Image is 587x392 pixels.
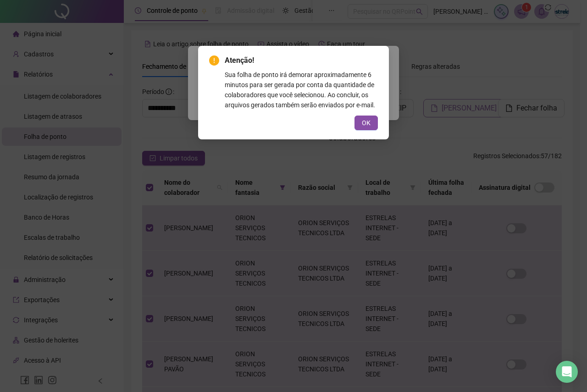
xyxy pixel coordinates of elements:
[209,55,219,66] span: exclamation-circle
[354,116,378,130] button: OK
[556,361,578,383] div: Open Intercom Messenger
[225,70,378,110] div: Sua folha de ponto irá demorar aproximadamente 6 minutos para ser gerada por conta da quantidade ...
[362,118,371,128] span: OK
[225,55,378,66] span: Atenção!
